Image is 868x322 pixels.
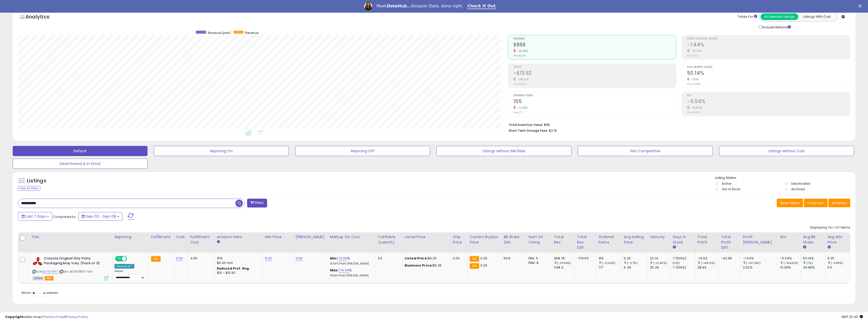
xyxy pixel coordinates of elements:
h2: $969 [513,42,676,49]
span: Columns [807,200,823,205]
div: -5.54% [780,256,801,261]
a: Check It Out [467,4,496,9]
button: Last 7 Days [18,212,52,221]
small: (-12.43%) [602,261,615,265]
span: Profit [PERSON_NAME] [687,37,850,40]
button: Repricing Off [295,146,430,156]
small: -12.43% [516,106,528,110]
a: 0.56 [176,256,183,261]
span: Sep-02 - Sep-08 [86,214,116,219]
div: 1148.3 [554,265,575,270]
div: Fulfillment Cost [190,234,213,245]
div: 968.75 [554,256,575,261]
button: Default [13,146,147,156]
button: Non Competitive [578,146,713,156]
div: $0.30 min [217,261,259,265]
b: Max: [330,268,339,273]
div: Days In Stock [673,234,693,245]
small: (-12.46%) [653,261,667,265]
a: B071K7BTR7 [43,270,58,274]
button: All Selected Listings [761,13,798,20]
small: -148.12% [516,78,529,81]
div: $10 - $10.90 [217,271,259,275]
span: Revenue [513,37,676,40]
div: -13.92 [697,256,719,261]
div: Displaying 1 to 1 of 1 items [810,225,850,230]
div: Totals For [737,14,757,19]
div: Profit [PERSON_NAME] [743,234,776,245]
div: Meet Amazon Data, done right. [376,4,463,9]
span: OFF [126,257,134,261]
small: -157.14% [689,49,702,53]
div: Close [858,5,863,8]
small: -154.91% [689,106,703,110]
div: Total Profit [697,234,717,245]
small: (-3.7%) [627,261,638,265]
div: 50.14% [803,256,825,261]
b: Reduced Prof. Rng. [217,266,250,271]
small: Prev: 177 [513,111,522,114]
h5: Listings [27,177,46,184]
small: Avg Win Price. [827,245,830,250]
button: Columns [804,199,828,207]
div: Fulfillment [151,234,172,240]
div: 7 (100%) [673,256,695,261]
div: FBM: 8 [528,261,548,265]
span: Compared to: [53,214,76,219]
div: Avg Selling Price [624,234,645,245]
b: Min: [330,256,338,261]
img: Profile image for Georgie [364,2,372,10]
div: Repricing [115,234,147,240]
small: FBA [151,256,160,262]
a: 6.25 [265,256,272,261]
div: Ordered Items [599,234,620,245]
div: Velocity [650,234,668,240]
div: 15% [217,256,259,261]
small: FBA [470,263,479,269]
div: ROI [780,234,799,240]
button: Save View [777,199,803,207]
div: -42.85 [721,256,737,261]
div: % [330,268,372,277]
div: % [330,256,372,266]
div: Ship Price [453,234,465,245]
span: Last 7 Days [26,214,46,219]
strong: Copyright [5,314,24,319]
span: Avg. Buybox Share [687,66,850,69]
div: 28.93 [697,265,719,270]
div: 7 (100%) [673,265,695,270]
div: $6.25 [405,263,447,268]
small: Prev: $1,148 [513,54,525,57]
div: 4.55 [190,256,211,261]
a: 9.99 [296,256,303,261]
span: Show: entries [22,290,58,295]
small: Prev: 2.52% [687,54,699,57]
div: 53 [378,256,399,261]
small: (-15.64%) [557,261,571,265]
h5: Analytics [25,13,59,22]
small: Prev: 10.09% [687,111,700,114]
a: 741.34 [339,268,349,273]
div: 10.09% [780,265,801,270]
small: (-157.14%) [746,261,761,265]
div: 0.00 [453,256,464,261]
span: 6.25 [481,256,488,261]
div: 6.5 [827,265,850,270]
button: Repricing On [154,146,289,156]
small: (0%) [673,261,680,265]
label: Deactivated [791,181,810,186]
label: Out of Stock [722,187,740,191]
li: $181 [509,121,846,127]
small: (-154.91%) [784,261,798,265]
a: Privacy Policy [66,314,88,319]
div: Include Returns [755,24,797,30]
div: Amazon AI * [115,264,134,269]
h2: -1.44% [687,42,850,49]
button: Listings without Min/Max [436,146,571,156]
span: FBA [45,276,53,280]
small: (-148.12%) [701,261,715,265]
span: ROI [687,94,850,97]
label: Archived [791,187,805,191]
div: Preset: [115,270,145,281]
div: Listed Price [405,234,449,240]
